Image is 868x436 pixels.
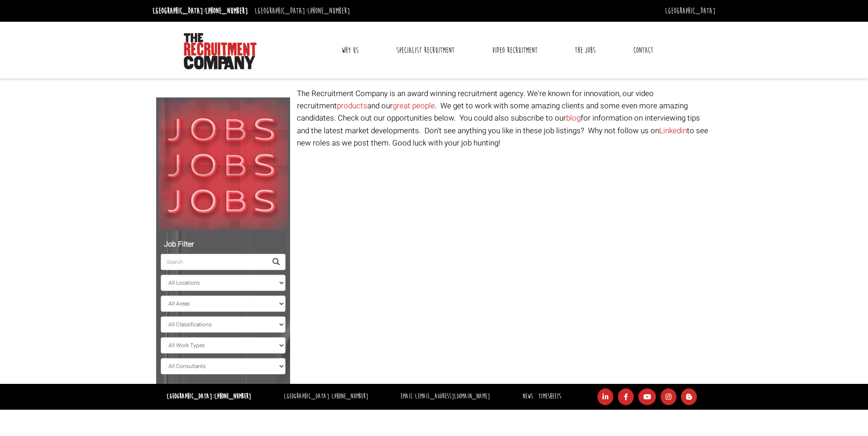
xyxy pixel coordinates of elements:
[626,39,660,62] a: Contact
[150,4,250,18] li: [GEOGRAPHIC_DATA]:
[281,390,370,403] li: [GEOGRAPHIC_DATA]:
[337,100,367,111] a: products
[568,39,602,62] a: The Jobs
[398,390,492,403] li: Email:
[335,39,365,62] a: Why Us
[205,6,248,16] a: [PHONE_NUMBER]
[390,39,461,62] a: Specialist Recruitment
[665,6,715,16] a: [GEOGRAPHIC_DATA]
[161,254,267,270] input: Search
[485,39,544,62] a: Video Recruitment
[393,100,435,111] a: great people
[307,6,350,16] a: [PHONE_NUMBER]
[161,241,286,249] h5: Job Filter
[523,392,533,401] a: News
[659,125,687,136] a: Linkedin
[252,4,352,18] li: [GEOGRAPHIC_DATA]:
[184,33,256,69] img: The Recruitment Company
[415,392,490,401] a: [EMAIL_ADDRESS][DOMAIN_NAME]
[167,392,251,401] strong: [GEOGRAPHIC_DATA]:
[566,112,581,124] a: blog
[214,392,251,401] a: [PHONE_NUMBER]
[297,87,712,149] p: The Recruitment Company is an award winning recruitment agency. We're known for innovation, our v...
[538,392,561,401] a: Timesheets
[156,97,290,231] img: Jobs, Jobs, Jobs
[331,392,368,401] a: [PHONE_NUMBER]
